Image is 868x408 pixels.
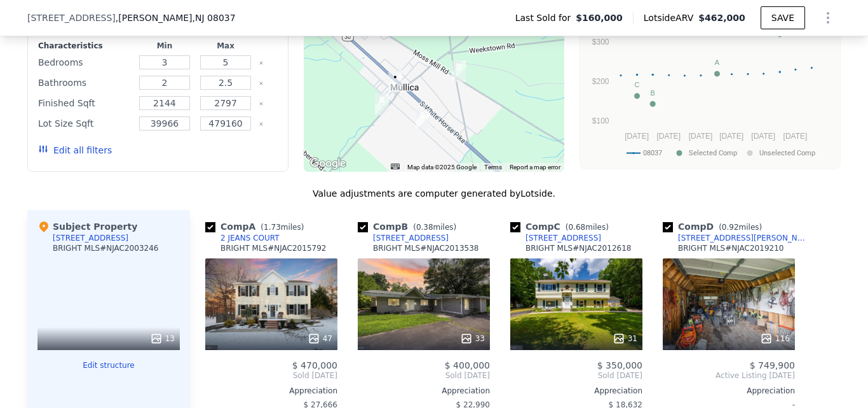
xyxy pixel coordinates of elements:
[259,81,264,86] button: Clear
[416,223,433,232] span: 0.38
[193,13,236,23] span: , NJ 08037
[714,223,767,232] span: ( miles)
[358,220,461,233] div: Comp B
[663,233,810,243] a: [STREET_ADDRESS][PERSON_NAME]
[358,233,449,243] a: [STREET_ADDRESS]
[592,77,609,86] text: $200
[358,370,490,381] span: Sold [DATE]
[137,41,193,51] div: Min
[27,187,841,200] div: Value adjustments are computer generated by Lotside .
[460,332,485,345] div: 33
[663,220,767,233] div: Comp D
[220,243,326,253] div: BRIGHT MLS # NJAC2015792
[259,101,264,106] button: Clear
[38,53,132,71] div: Bedrooms
[689,149,737,157] text: Selected Comp
[715,59,720,66] text: A
[635,81,640,88] text: C
[220,233,280,243] div: 2 JEANS COURT
[526,243,631,253] div: BRIGHT MLS # NJAC2012618
[308,332,332,345] div: 47
[37,360,180,370] button: Edit structure
[38,74,132,92] div: Bathrooms
[510,220,614,233] div: Comp C
[678,233,810,243] div: [STREET_ADDRESS][PERSON_NAME]
[307,155,349,172] a: Open this area in Google Maps (opens a new window)
[759,149,815,157] text: Unselected Comp
[388,71,402,92] div: 4530 Atlantic Ave
[205,233,280,243] a: 2 JEANS COURT
[510,386,642,396] div: Appreciation
[613,332,637,345] div: 31
[38,144,112,157] button: Edit all filters
[698,13,745,23] span: $462,000
[259,122,264,127] button: Clear
[560,223,614,232] span: ( miles)
[644,11,698,24] span: Lotside ARV
[358,386,490,396] div: Appreciation
[38,115,132,132] div: Lot Size Sqft
[510,370,642,381] span: Sold [DATE]
[592,116,609,125] text: $100
[663,386,795,396] div: Appreciation
[588,7,832,166] svg: A chart.
[452,60,466,82] div: 4727 MOSS MILL ROAD
[259,60,264,66] button: Clear
[751,132,775,141] text: [DATE]
[150,332,175,345] div: 13
[484,164,502,171] a: Terms
[198,41,254,51] div: Max
[656,132,681,141] text: [DATE]
[307,155,349,172] img: Google
[53,243,158,253] div: BRIGHT MLS # NJAC2003246
[689,132,713,141] text: [DATE]
[391,164,400,169] button: Keyboard shortcuts
[375,94,389,115] div: 251 Weymouth Rd
[815,5,841,31] button: Show Options
[373,233,449,243] div: [STREET_ADDRESS]
[719,132,743,141] text: [DATE]
[445,360,490,370] span: $ 400,000
[27,11,116,24] span: [STREET_ADDRESS]
[597,360,642,370] span: $ 350,000
[37,220,137,233] div: Subject Property
[783,132,808,141] text: [DATE]
[526,233,601,243] div: [STREET_ADDRESS]
[416,109,430,130] div: 4746 Reading Ave
[116,11,236,24] span: , [PERSON_NAME]
[515,11,576,24] span: Last Sold for
[643,149,662,157] text: 08037
[53,233,128,243] div: [STREET_ADDRESS]
[255,223,309,232] span: ( miles)
[510,164,560,171] a: Report a map error
[750,360,795,370] span: $ 749,900
[510,233,601,243] a: [STREET_ADDRESS]
[205,220,309,233] div: Comp A
[651,89,655,97] text: B
[38,94,132,112] div: Finished Sqft
[373,243,478,253] div: BRIGHT MLS # NJAC2013538
[678,243,783,253] div: BRIGHT MLS # NJAC2019210
[264,223,281,232] span: 1.73
[592,38,609,46] text: $300
[663,370,795,381] span: Active Listing [DATE]
[205,370,337,381] span: Sold [DATE]
[408,223,461,232] span: ( miles)
[38,41,132,51] div: Characteristics
[722,223,739,232] span: 0.92
[292,360,337,370] span: $ 470,000
[760,332,790,345] div: 116
[568,223,585,232] span: 0.68
[625,132,649,141] text: [DATE]
[761,6,805,29] button: SAVE
[576,11,623,24] span: $160,000
[407,164,477,171] span: Map data ©2025 Google
[205,386,337,396] div: Appreciation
